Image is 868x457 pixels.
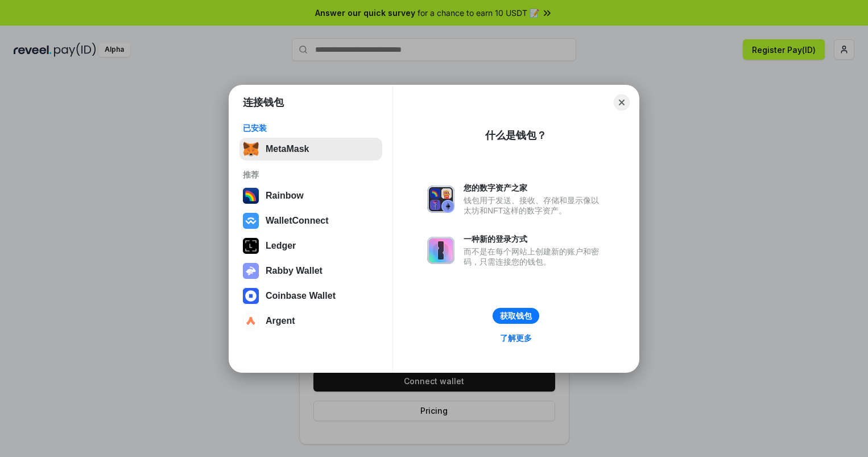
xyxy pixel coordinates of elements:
img: svg+xml,%3Csvg%20xmlns%3D%22http%3A%2F%2Fwww.w3.org%2F2000%2Fsvg%22%20fill%3D%22none%22%20viewBox... [427,186,454,213]
div: 什么是钱包？ [485,129,547,142]
button: Close [614,94,630,110]
img: svg+xml,%3Csvg%20width%3D%2228%22%20height%3D%2228%22%20viewBox%3D%220%200%2028%2028%22%20fill%3D... [243,213,259,229]
img: svg+xml,%3Csvg%20fill%3D%22none%22%20height%3D%2233%22%20viewBox%3D%220%200%2035%2033%22%20width%... [243,141,259,157]
div: 已安装 [243,123,379,133]
div: 钱包用于发送、接收、存储和显示像以太坊和NFT这样的数字资产。 [464,195,605,216]
div: 获取钱包 [500,311,532,321]
div: Rabby Wallet [266,266,323,276]
img: svg+xml,%3Csvg%20width%3D%22120%22%20height%3D%22120%22%20viewBox%3D%220%200%20120%20120%22%20fil... [243,188,259,204]
img: svg+xml,%3Csvg%20width%3D%2228%22%20height%3D%2228%22%20viewBox%3D%220%200%2028%2028%22%20fill%3D... [243,288,259,304]
div: 您的数字资产之家 [464,183,605,193]
div: WalletConnect [266,216,329,226]
button: Rainbow [239,184,382,207]
button: Argent [239,310,382,332]
button: 获取钱包 [493,308,539,324]
button: Rabby Wallet [239,260,382,282]
div: Coinbase Wallet [266,291,336,301]
button: Ledger [239,234,382,257]
img: svg+xml,%3Csvg%20width%3D%2228%22%20height%3D%2228%22%20viewBox%3D%220%200%2028%2028%22%20fill%3D... [243,313,259,329]
div: 一种新的登录方式 [464,234,605,244]
button: Coinbase Wallet [239,285,382,307]
h1: 连接钱包 [243,96,284,109]
img: svg+xml,%3Csvg%20xmlns%3D%22http%3A%2F%2Fwww.w3.org%2F2000%2Fsvg%22%20fill%3D%22none%22%20viewBox... [243,263,259,279]
div: 了解更多 [500,333,532,343]
div: Rainbow [266,191,304,201]
img: svg+xml,%3Csvg%20xmlns%3D%22http%3A%2F%2Fwww.w3.org%2F2000%2Fsvg%22%20fill%3D%22none%22%20viewBox... [427,237,454,264]
div: Ledger [266,241,296,251]
a: 了解更多 [493,331,539,345]
div: 而不是在每个网站上创建新的账户和密码，只需连接您的钱包。 [464,246,605,267]
div: 推荐 [243,170,379,180]
img: svg+xml,%3Csvg%20xmlns%3D%22http%3A%2F%2Fwww.w3.org%2F2000%2Fsvg%22%20width%3D%2228%22%20height%3... [243,238,259,254]
div: MetaMask [266,144,309,154]
button: WalletConnect [239,209,382,232]
div: Argent [266,316,295,326]
button: MetaMask [239,138,382,160]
